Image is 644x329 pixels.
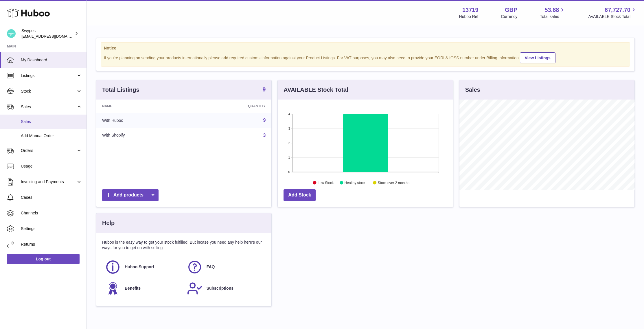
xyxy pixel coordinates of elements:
[288,156,290,159] text: 1
[21,89,76,94] span: Stock
[21,57,82,63] span: My Dashboard
[262,87,266,93] a: 9
[125,264,154,270] span: Huboo Support
[96,113,191,128] td: With Huboo
[21,73,76,78] span: Listings
[540,6,566,19] a: 53.88 Total sales
[588,6,637,19] a: 67,727.70 AVAILABLE Stock Total
[187,259,263,275] a: FAQ
[21,148,76,153] span: Orders
[540,14,566,19] span: Total sales
[288,112,290,116] text: 4
[544,6,559,14] span: 53.88
[288,127,290,130] text: 3
[191,100,271,113] th: Quantity
[207,264,215,270] span: FAQ
[104,45,627,51] strong: Notice
[21,179,76,185] span: Invoicing and Payments
[102,189,159,201] a: Add products
[7,254,80,264] a: Log out
[21,195,82,200] span: Cases
[96,128,191,143] td: With Shopify
[21,163,82,169] span: Usage
[459,14,479,19] div: Huboo Ref
[21,104,76,110] span: Sales
[125,286,141,291] span: Benefits
[96,100,191,113] th: Name
[288,141,290,145] text: 2
[262,87,266,92] strong: 9
[21,226,82,231] span: Settings
[207,286,233,291] span: Subscriptions
[284,189,316,201] a: Add Stock
[465,86,480,94] h3: Sales
[462,6,479,14] strong: 13719
[7,29,16,38] img: hello@swypes.co.uk
[21,28,73,39] div: Swypes
[263,118,266,123] a: 9
[263,133,266,138] a: 3
[501,14,518,19] div: Currency
[102,86,139,94] h3: Total Listings
[21,119,82,124] span: Sales
[505,6,517,14] strong: GBP
[520,52,555,63] a: View Listings
[102,219,115,227] h3: Help
[105,281,181,296] a: Benefits
[21,133,82,139] span: Add Manual Order
[21,34,85,38] span: [EMAIL_ADDRESS][DOMAIN_NAME]
[21,242,82,247] span: Returns
[588,14,637,19] span: AVAILABLE Stock Total
[284,86,348,94] h3: AVAILABLE Stock Total
[105,259,181,275] a: Huboo Support
[318,181,334,185] text: Low Stock
[104,52,627,63] div: If you're planning on sending your products internationally please add required customs informati...
[605,6,630,14] span: 67,727.70
[21,210,82,216] span: Channels
[288,170,290,174] text: 0
[378,181,409,185] text: Stock over 2 months
[187,281,263,296] a: Subscriptions
[345,181,366,185] text: Healthy stock
[102,240,266,251] p: Huboo is the easy way to get your stock fulfilled. But incase you need any help here's our ways f...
